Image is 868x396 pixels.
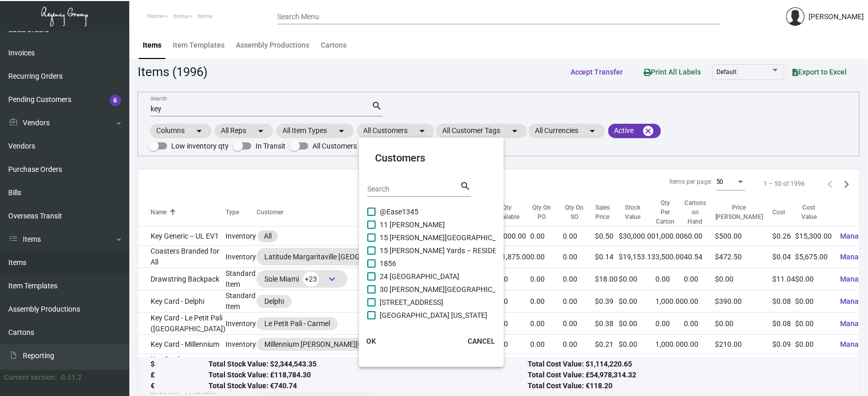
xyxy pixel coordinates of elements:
[380,296,443,309] span: [STREET_ADDRESS]
[380,309,487,321] span: [GEOGRAPHIC_DATA] [US_STATE]
[380,257,396,270] span: 1856
[366,337,376,345] span: OK
[61,372,82,383] div: 0.51.2
[460,180,471,193] mat-icon: search
[460,332,504,350] button: CANCEL
[380,218,445,231] span: 11 [PERSON_NAME]
[4,372,57,383] div: Current version:
[468,337,496,345] span: CANCEL
[376,150,487,166] mat-card-title: Customers
[380,244,545,257] span: 15 [PERSON_NAME] Yards – RESIDENCES - Inactive
[380,231,564,244] span: 15 [PERSON_NAME][GEOGRAPHIC_DATA] – RESIDENCES
[380,206,418,218] span: @Ease1345
[355,332,388,350] button: OK
[380,283,556,296] span: 30 [PERSON_NAME][GEOGRAPHIC_DATA] - Residences
[380,270,459,283] span: 24 [GEOGRAPHIC_DATA]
